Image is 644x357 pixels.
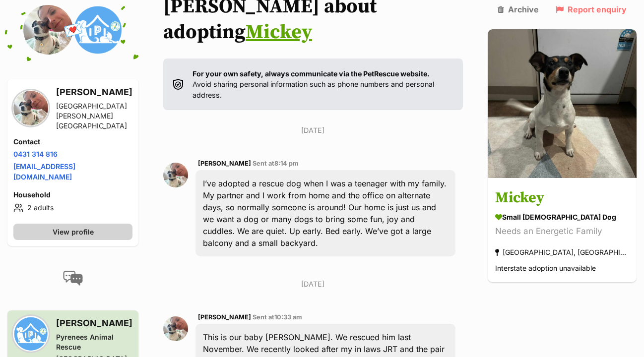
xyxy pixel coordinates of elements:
[163,125,463,135] p: [DATE]
[495,187,629,209] h3: Mickey
[193,68,453,100] p: Avoid sharing personal information such as phone numbers and personal address.
[274,313,302,321] span: 10:33 am
[163,163,188,187] img: Erin Swanson profile pic
[163,316,188,341] img: Erin Swanson profile pic
[13,137,132,147] h4: Contact
[13,316,48,351] img: Pyrenees Animal Rescue profile pic
[193,69,430,78] strong: For your own safety, always communicate via the PetRescue website.
[198,160,251,167] span: [PERSON_NAME]
[53,227,94,237] span: View profile
[495,225,629,238] div: Needs an Energetic Family
[488,179,637,282] a: Mickey small [DEMOGRAPHIC_DATA] Dog Needs an Energetic Family [GEOGRAPHIC_DATA], [GEOGRAPHIC_DATA...
[13,202,132,214] li: 2 adults
[63,271,83,286] img: conversation-icon-4a6f8262b818ee0b60e3300018af0b2d0b884aa5de6e9bcb8d3d4eeb1a70a7c4.svg
[498,5,539,14] a: Archive
[253,160,299,167] span: Sent at
[198,313,251,321] span: [PERSON_NAME]
[73,5,123,55] img: Pyrenees Animal Rescue profile pic
[163,279,463,289] p: [DATE]
[62,19,84,41] span: 💌
[274,160,299,167] span: 8:14 pm
[23,5,73,55] img: Erin Swanson profile pic
[13,91,48,125] img: Erin Swanson profile pic
[13,190,132,200] h4: Household
[495,264,596,272] span: Interstate adoption unavailable
[13,150,58,158] a: 0431 314 816
[495,245,629,259] div: [GEOGRAPHIC_DATA], [GEOGRAPHIC_DATA]
[246,20,312,45] a: Mickey
[56,101,132,131] div: [GEOGRAPHIC_DATA][PERSON_NAME][GEOGRAPHIC_DATA]
[56,332,132,352] div: Pyrenees Animal Rescue
[13,224,132,240] a: View profile
[56,85,132,99] h3: [PERSON_NAME]
[556,5,627,14] a: Report enquiry
[195,170,455,256] div: I’ve adopted a rescue dog when I was a teenager with my family. My partner and I work from home a...
[495,212,629,222] div: small [DEMOGRAPHIC_DATA] Dog
[56,316,132,330] h3: [PERSON_NAME]
[253,313,302,321] span: Sent at
[488,29,637,178] img: Mickey
[13,162,75,181] a: [EMAIL_ADDRESS][DOMAIN_NAME]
